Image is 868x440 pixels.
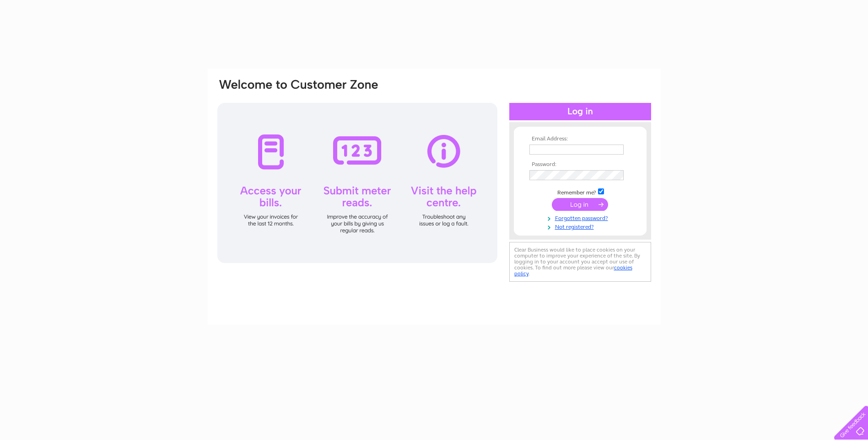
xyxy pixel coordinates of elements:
[527,161,633,168] th: Password:
[527,187,633,196] td: Remember me?
[529,222,633,231] a: Not registered?
[529,213,633,222] a: Forgotten password?
[552,198,608,211] input: Submit
[527,136,633,142] th: Email Address:
[514,264,632,277] a: cookies policy
[509,242,651,282] div: Clear Business would like to place cookies on your computer to improve your experience of the sit...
